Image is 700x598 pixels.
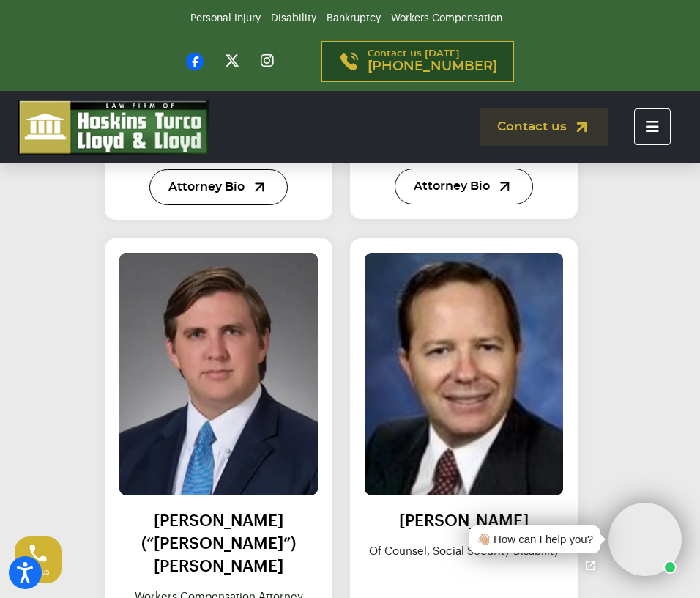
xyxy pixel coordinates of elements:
a: [PERSON_NAME] (“[PERSON_NAME]”) [PERSON_NAME] [141,513,296,575]
img: Attorney Randy Zeldin, Social Security Disability [365,253,563,495]
a: Open chat [575,550,606,581]
img: logo [18,100,209,155]
a: Attorney Bio [395,169,533,204]
div: 👋🏼 How can I help you? [477,531,593,548]
a: Workers Compensation [391,13,502,23]
a: Contact us [480,108,608,146]
img: Peter J. (“P.J.”) Lubas, Jr. [119,253,318,495]
p: Contact us [DATE] [368,49,497,74]
a: Bankruptcy [327,13,381,23]
a: [PERSON_NAME] [399,513,529,529]
a: Personal Injury [190,13,261,23]
a: Disability [271,13,316,23]
a: Contact us [DATE][PHONE_NUMBER] [321,41,514,82]
button: Toggle navigation [634,108,671,145]
p: Of Counsel, Social Security Disability [365,544,563,579]
a: Attorney Bio [149,169,288,205]
span: [PHONE_NUMBER] [368,59,497,74]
